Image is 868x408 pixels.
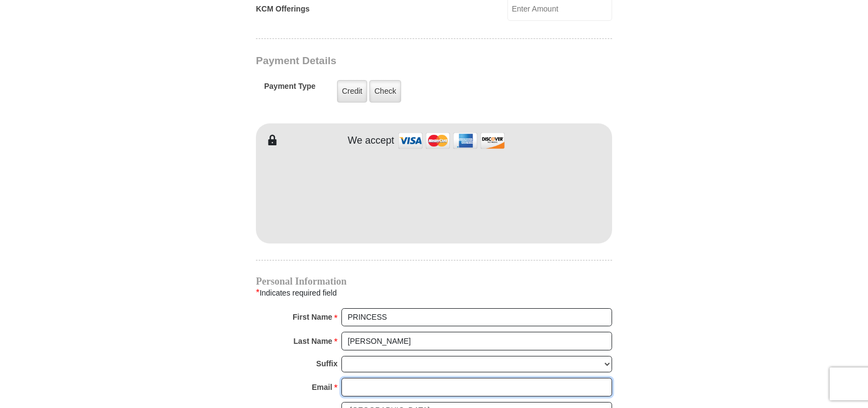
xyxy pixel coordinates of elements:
[256,55,535,67] h3: Payment Details
[312,379,332,395] strong: Email
[293,309,332,325] strong: First Name
[369,80,401,103] label: Check
[294,333,333,349] strong: Last Name
[348,135,395,147] h4: We accept
[337,80,367,103] label: Credit
[256,277,612,286] h4: Personal Information
[397,129,506,152] img: credit cards accepted
[256,286,612,300] div: Indicates required field
[264,82,316,97] h5: Payment Type
[316,356,338,371] strong: Suffix
[256,3,310,15] label: KCM Offerings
